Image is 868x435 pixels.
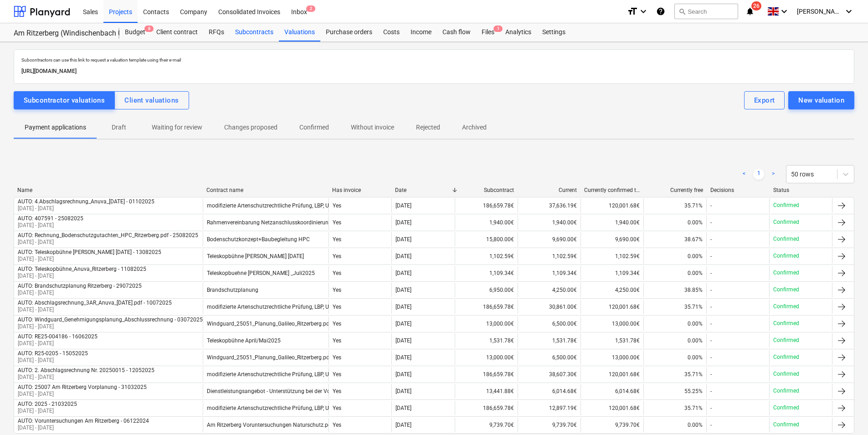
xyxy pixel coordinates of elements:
[773,320,799,327] p: Confirmed
[329,198,391,213] div: Yes
[329,316,391,331] div: Yes
[416,123,440,132] p: Rejected
[684,371,703,378] span: 35.71%
[773,218,799,226] p: Confirmed
[395,304,411,310] div: [DATE]
[773,303,799,311] p: Confirmed
[710,354,712,361] div: -
[18,198,154,205] div: AUTO: 4.Abschlagsrechnung_Anuva_[DATE] - 01102025
[144,26,154,32] span: 8
[207,202,411,209] div: modifizierte Artenschutzrechtliche Prüfung, LBP, Umweltfachliche Projektbegleitung
[788,91,854,109] button: New valuation
[230,23,279,41] div: Subcontracts
[580,266,643,280] div: 1,109.34€
[773,252,799,260] p: Confirmed
[751,1,761,10] span: 26
[455,418,518,432] div: 9,739.70€
[458,187,514,193] div: Subcontract
[745,6,755,17] i: notifications
[537,23,571,41] div: Settings
[207,388,486,394] div: Dienstleistungsangebot - Unterstützung bei der Vorplanung von einem Windpark in [GEOGRAPHIC_DATA]...
[329,367,391,382] div: Yes
[798,94,844,106] div: New valuation
[207,405,411,411] div: modifizierte Artenschutzrechtliche Prüfung, LBP, Umweltfachliche Projektbegleitung
[768,169,779,180] a: Next page
[584,187,640,193] div: Currently confirmed total
[518,198,580,213] div: 37,636.19€
[773,387,799,395] p: Confirmed
[710,253,712,259] div: -
[395,236,411,243] div: [DATE]
[18,283,142,289] div: AUTO: Brandschutzplanung Ritzerberg - 29072025
[203,23,230,41] a: RFQs
[684,236,703,243] span: 38.67%
[455,198,518,213] div: 186,659.78€
[656,6,665,17] i: Knowledge base
[207,287,258,293] div: Brandschutzplanung
[395,270,411,276] div: [DATE]
[329,401,391,415] div: Yes
[395,187,451,193] div: Date
[207,219,353,226] div: Rahmenvereinbarung Netzanschlusskoordinierung Renerco
[518,401,580,415] div: 12,897.19€
[688,270,703,276] span: 0.00%
[114,91,189,109] button: Client valuations
[688,337,703,344] span: 0.00%
[797,8,842,15] span: [PERSON_NAME]
[18,289,142,297] p: [DATE] - [DATE]
[18,384,147,390] div: AUTO: 25007 Am Ritzerberg Vorplanung - 31032025
[638,6,649,17] i: keyboard_arrow_down
[18,390,147,398] p: [DATE] - [DATE]
[395,219,411,226] div: [DATE]
[108,123,130,132] p: Draft
[329,333,391,348] div: Yes
[455,266,518,280] div: 1,109.34€
[773,370,799,378] p: Confirmed
[395,337,411,344] div: [DATE]
[224,123,277,132] p: Changes proposed
[518,418,580,432] div: 9,739.70€
[710,405,712,411] div: -
[710,371,712,378] div: -
[674,4,738,19] button: Search
[17,187,199,193] div: Name
[24,94,105,106] div: Subcontractor valuations
[710,219,712,226] div: -
[151,23,203,41] a: Client contract
[688,354,703,361] span: 0.00%
[455,316,518,331] div: 13,000.00€
[710,202,712,209] div: -
[580,198,643,213] div: 120,001.68€
[206,187,325,193] div: Contract name
[207,321,331,327] div: Windguard_25051_Planung_Galileo_Ritzerberg.pdf
[684,202,703,209] span: 35.71%
[279,23,320,41] a: Valuations
[779,6,790,17] i: keyboard_arrow_down
[462,123,487,132] p: Archived
[521,187,577,193] div: Current
[351,123,394,132] p: Without invoice
[455,401,518,415] div: 186,659.78€
[843,6,854,17] i: keyboard_arrow_down
[18,357,88,364] p: [DATE] - [DATE]
[395,253,411,259] div: [DATE]
[455,249,518,264] div: 1,102.59€
[395,354,411,361] div: [DATE]
[688,422,703,428] span: 0.00%
[455,232,518,247] div: 15,800.00€
[476,23,500,41] a: Files1
[518,232,580,247] div: 9,690.00€
[395,388,411,394] div: [DATE]
[710,388,712,394] div: -
[18,249,161,255] div: AUTO: Teleskopbühne [PERSON_NAME] [DATE] - 13082025
[455,384,518,399] div: 13,441.88€
[25,123,86,132] p: Payment applications
[518,367,580,382] div: 38,607.30€
[18,323,203,331] p: [DATE] - [DATE]
[207,422,333,428] div: Am Ritzerberg Voruntersuchungen Naturschutz.pdf
[688,321,703,327] span: 0.00%
[580,367,643,382] div: 120,001.68€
